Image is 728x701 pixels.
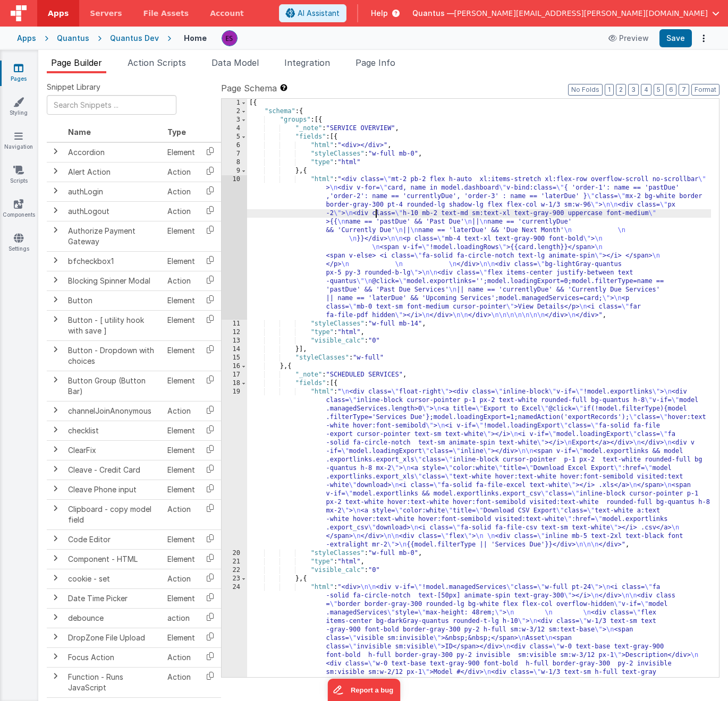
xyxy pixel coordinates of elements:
span: AI Assistant [298,8,340,19]
td: Element [163,251,199,271]
td: ClearFix [64,440,163,460]
span: Help [371,8,388,19]
button: 5 [654,84,664,96]
td: Button Group (Button Bar) [64,371,163,401]
td: channelJoinAnonymous [64,401,163,421]
div: 8 [222,158,247,167]
button: 7 [679,84,689,96]
span: [PERSON_NAME][EMAIL_ADDRESS][PERSON_NAME][DOMAIN_NAME] [454,8,708,19]
td: Action [163,201,199,221]
span: Type [167,127,186,136]
td: Function - Runs JavaScript [64,667,163,697]
div: 14 [222,345,247,354]
div: Apps [17,33,36,44]
td: Element [163,549,199,569]
td: Element [163,440,199,460]
td: Element [163,221,199,251]
div: 16 [222,362,247,371]
div: 21 [222,558,247,566]
span: Apps [48,8,69,19]
td: Action [163,162,199,182]
img: 2445f8d87038429357ee99e9bdfcd63a [222,31,237,46]
td: Action [163,667,199,697]
button: Options [696,31,711,46]
span: Page Builder [51,57,102,68]
input: Search Snippets ... [47,95,176,115]
div: 17 [222,371,247,379]
button: 4 [641,84,651,96]
td: Action [163,182,199,201]
td: Code Editor [64,529,163,549]
td: Component - HTML [64,549,163,569]
td: Accordion [64,142,163,163]
td: Action [163,647,199,667]
h4: Home [184,34,207,42]
button: 1 [605,84,614,96]
span: Name [68,127,91,136]
td: Cleave Phone input [64,480,163,499]
div: 15 [222,354,247,362]
button: Save [659,29,692,47]
td: Element [163,340,199,371]
td: Element [163,290,199,310]
div: 20 [222,549,247,558]
button: 2 [616,84,626,96]
div: 5 [222,133,247,141]
td: Clipboard - copy model field [64,499,163,529]
div: 12 [222,328,247,337]
iframe: Marker.io feedback button [328,679,401,701]
div: 10 [222,175,247,320]
td: Action [163,271,199,290]
div: 9 [222,167,247,175]
td: Action [163,499,199,529]
div: 13 [222,337,247,345]
div: 18 [222,379,247,388]
div: 7 [222,150,247,158]
td: Button - Dropdown with choices [64,340,163,371]
td: Button - [ utility hook with save ] [64,310,163,340]
span: Page Schema [221,82,277,95]
div: 1 [222,99,247,107]
td: Element [163,421,199,440]
td: cookie - set [64,569,163,588]
td: Blocking Spinner Modal [64,271,163,290]
div: 22 [222,566,247,575]
div: 23 [222,575,247,583]
div: 6 [222,141,247,150]
button: Preview [602,30,655,47]
span: Data Model [211,57,259,68]
button: No Folds [568,84,603,96]
td: Element [163,460,199,480]
td: Element [163,529,199,549]
td: Element [163,310,199,340]
button: 3 [628,84,639,96]
td: Button [64,290,163,310]
div: Quantus Dev [110,33,159,44]
div: Quantus [57,33,89,44]
button: Quantus — [PERSON_NAME][EMAIL_ADDRESS][PERSON_NAME][DOMAIN_NAME] [412,8,719,19]
td: Element [163,142,199,163]
td: bfcheckbox1 [64,251,163,271]
span: File Assets [143,8,189,19]
div: 11 [222,320,247,328]
td: Element [163,480,199,499]
button: Format [691,84,719,96]
td: debounce [64,608,163,628]
div: 2 [222,107,247,116]
span: Servers [90,8,122,19]
td: authLogout [64,201,163,221]
td: Action [163,401,199,421]
td: action [163,608,199,628]
button: 6 [666,84,676,96]
td: Action [163,569,199,588]
span: Quantus — [412,8,454,19]
td: Focus Action [64,647,163,667]
td: Element [163,371,199,401]
span: Page Info [355,57,395,68]
div: 4 [222,124,247,133]
td: DropZone File Upload [64,628,163,647]
td: Alert Action [64,162,163,182]
td: authLogin [64,182,163,201]
td: Cleave - Credit Card [64,460,163,480]
span: Integration [284,57,330,68]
